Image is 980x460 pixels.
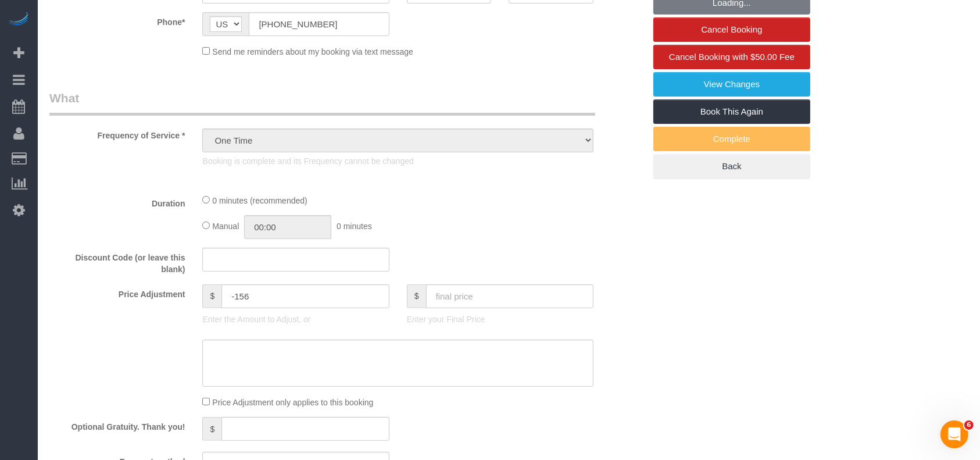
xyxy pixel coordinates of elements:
[212,196,307,205] span: 0 minutes (recommended)
[407,313,593,325] p: Enter your Final Price
[964,420,974,430] span: 6
[940,420,968,448] iframe: Intercom live chat
[249,12,389,36] input: Phone*
[202,284,221,308] span: $
[407,284,426,308] span: $
[426,284,594,308] input: final price
[337,222,372,231] span: 0 minutes
[7,12,30,28] img: Automaid Logo
[41,12,194,28] label: Phone*
[41,417,194,433] label: Optional Gratuity. Thank you!
[212,222,239,231] span: Manual
[212,47,413,56] span: Send me reminders about my booking via text message
[202,313,389,325] p: Enter the Amount to Adjust, or
[653,17,810,42] a: Cancel Booking
[653,154,810,179] a: Back
[653,45,810,69] a: Cancel Booking with $50.00 Fee
[41,248,194,275] label: Discount Code (or leave this blank)
[202,155,593,167] p: Booking is complete and its Frequency cannot be changed
[669,52,795,62] span: Cancel Booking with $50.00 Fee
[212,398,373,407] span: Price Adjustment only applies to this booking
[653,72,810,97] a: View Changes
[49,90,595,116] legend: What
[202,417,221,441] span: $
[41,194,194,209] label: Duration
[41,126,194,141] label: Frequency of Service *
[41,284,194,300] label: Price Adjustment
[653,99,810,124] a: Book This Again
